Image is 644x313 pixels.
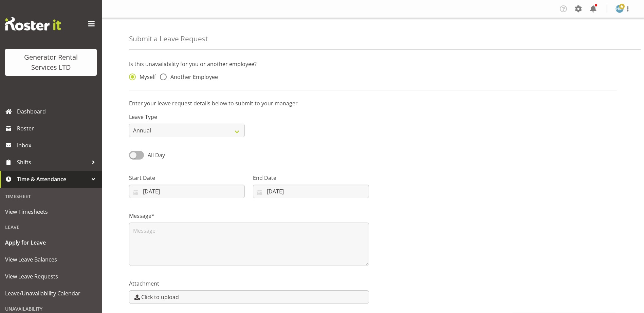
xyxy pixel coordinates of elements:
label: Attachment [129,279,369,288]
label: Start Date [129,174,245,182]
a: Leave/Unavailability Calendar [2,285,100,302]
a: View Leave Requests [2,268,100,285]
label: End Date [253,174,369,182]
label: Message* [129,212,369,220]
span: Roster [17,123,98,133]
span: Another Employee [167,74,218,80]
h4: Submit a Leave Request [129,35,208,43]
label: Leave Type [129,113,245,121]
p: Enter your leave request details below to submit to your manager [129,99,617,107]
span: Time & Attendance [17,174,88,184]
input: Click to select... [129,185,245,198]
img: Rosterit website logo [5,17,61,30]
span: Apply for Leave [5,237,97,248]
span: Myself [136,74,156,80]
div: Generator Rental Services LTD [12,52,90,72]
div: Timesheet [2,189,100,203]
span: View Leave Balances [5,254,97,265]
span: All Day [148,151,165,159]
span: View Timesheets [5,207,97,217]
img: hamish-macmillan5546.jpg [615,5,624,13]
input: Click to select... [253,185,369,198]
span: Click to upload [141,293,179,301]
span: Leave/Unavailability Calendar [5,288,97,298]
a: View Timesheets [2,203,100,220]
div: Leave [2,220,100,234]
p: Is this unavailability for you or another employee? [129,60,617,68]
span: View Leave Requests [5,271,97,281]
span: Inbox [17,140,98,150]
a: Apply for Leave [2,234,100,251]
span: Dashboard [17,106,98,117]
span: Shifts [17,157,88,167]
a: View Leave Balances [2,251,100,268]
